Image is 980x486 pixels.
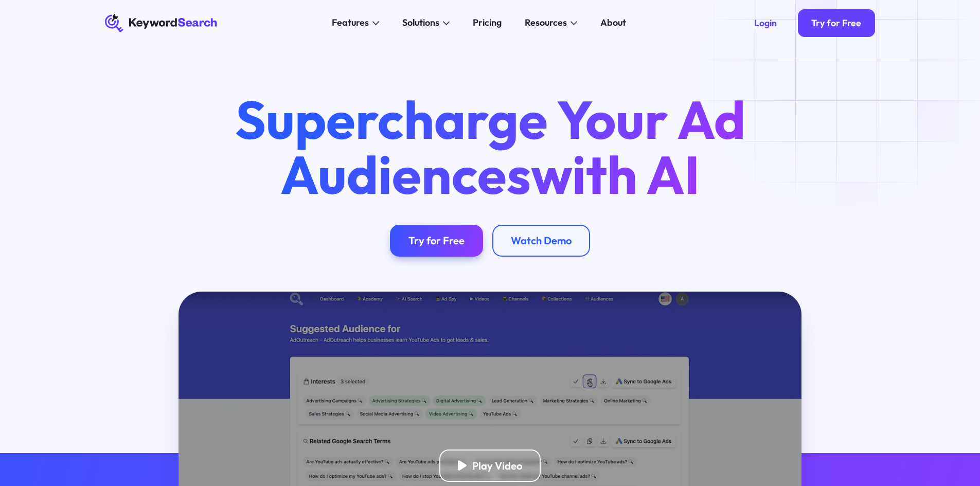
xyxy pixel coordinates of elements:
[754,17,777,29] div: Login
[472,459,522,472] div: Play Video
[466,14,509,32] a: Pricing
[402,16,439,30] div: Solutions
[740,9,791,37] a: Login
[531,141,700,208] span: with AI
[811,17,861,29] div: Try for Free
[511,234,572,247] div: Watch Demo
[213,92,767,201] h1: Supercharge Your Ad Audiences
[473,16,502,30] div: Pricing
[594,14,633,32] a: About
[798,9,876,37] a: Try for Free
[332,16,369,30] div: Features
[525,16,567,30] div: Resources
[600,16,626,30] div: About
[390,225,483,257] a: Try for Free
[408,234,465,247] div: Try for Free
